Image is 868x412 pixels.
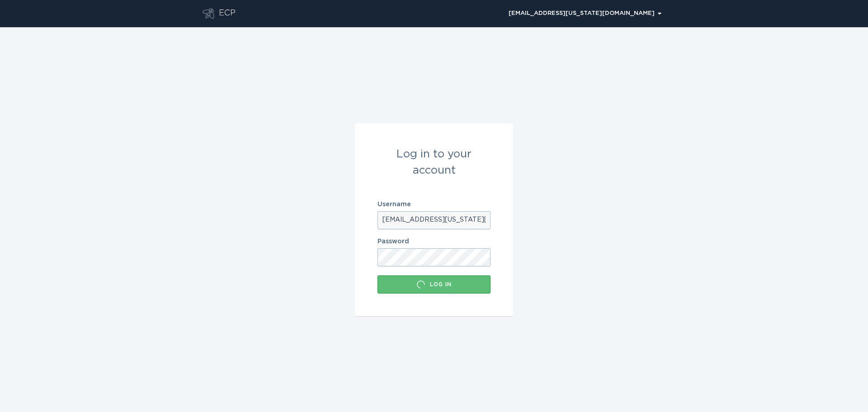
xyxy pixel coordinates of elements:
[505,7,665,20] button: Open user account details
[505,7,665,20] div: Popover menu
[509,11,661,16] div: [EMAIL_ADDRESS][US_STATE][DOMAIN_NAME]
[377,201,491,208] label: Username
[203,8,214,19] button: Go to dashboard
[219,8,236,19] div: ECP
[382,280,486,289] div: Log in
[377,275,491,294] button: Log in
[416,280,425,289] div: Loading
[377,238,491,245] label: Password
[377,146,491,179] div: Log in to your account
